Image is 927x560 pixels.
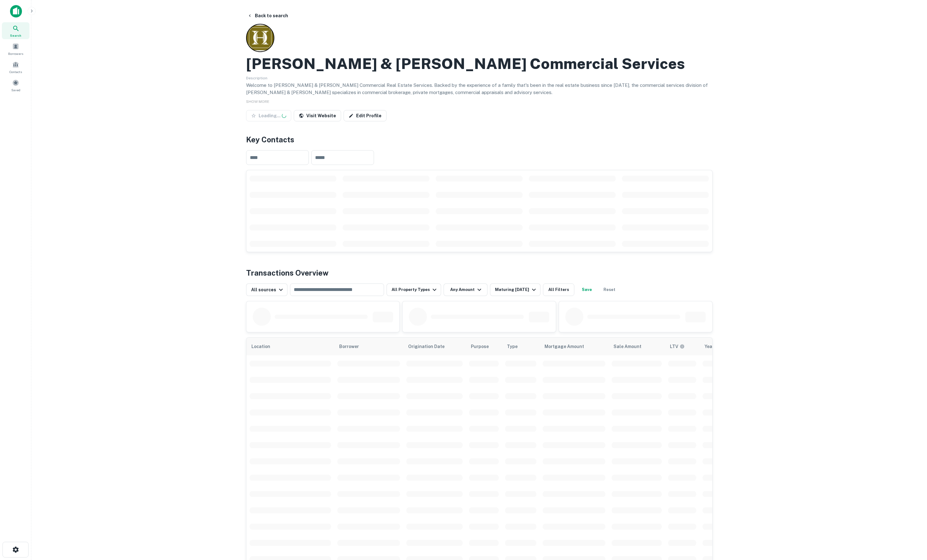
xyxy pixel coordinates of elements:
h4: Transactions Overview [246,267,329,278]
p: Welcome to [PERSON_NAME] & [PERSON_NAME] Commercial Real Estate Services. Backed by the experienc... [246,82,713,96]
th: Mortgage Amount [540,338,608,355]
button: All sources [246,283,287,296]
span: Borrowers [8,51,23,56]
a: Search [2,22,29,39]
th: Year Built [699,338,768,355]
h2: [PERSON_NAME] & [PERSON_NAME] Commercial Services [246,55,685,73]
button: All Property Types [387,283,441,296]
iframe: Chat Widget [896,510,927,540]
a: Edit Profile [344,110,387,121]
button: Any Amount [444,283,487,296]
button: Reset [599,283,619,296]
span: SHOW MORE [246,99,269,104]
th: Type [502,338,540,355]
span: Location [251,343,278,350]
span: Borrower [339,343,359,350]
th: Location [246,338,334,355]
span: Origination Date [408,343,453,350]
button: Back to search [245,10,291,21]
a: Contacts [2,59,29,76]
th: Borrower [334,338,403,355]
th: Purpose [466,338,502,355]
div: Maturing [DATE] [495,286,538,293]
button: Maturing [DATE] [490,283,540,296]
span: Year Built [704,343,734,350]
span: Purpose [471,343,497,350]
button: Save your search to get updates of matches that match your search criteria. [577,283,597,296]
a: Visit Website [294,110,341,121]
span: Description [246,76,267,80]
div: LTVs displayed on the website are for informational purposes only and may be reported incorrectly... [670,343,685,350]
div: All sources [251,286,285,293]
button: All Filters [543,283,574,296]
span: LTVs displayed on the website are for informational purposes only and may be reported incorrectly... [670,343,693,350]
a: Borrowers [2,40,29,57]
span: Sale Amount [614,343,650,350]
h4: Key Contacts [246,134,713,145]
a: Saved [2,77,29,94]
th: LTVs displayed on the website are for informational purposes only and may be reported incorrectly... [665,338,699,355]
div: scrollable content [246,170,712,252]
span: Mortgage Amount [545,343,592,350]
th: Origination Date [403,338,466,355]
span: Search [10,33,21,38]
span: Contacts [9,69,22,74]
span: Saved [11,87,20,92]
th: Sale Amount [608,338,665,355]
h6: LTV [670,343,678,350]
span: Type [507,343,526,350]
img: capitalize-icon.png [10,5,22,18]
